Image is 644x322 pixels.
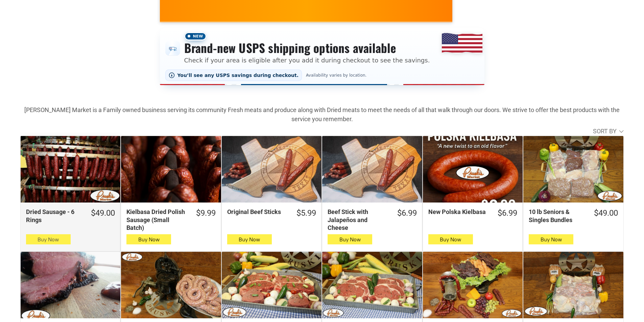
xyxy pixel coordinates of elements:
[26,208,82,224] div: Dried Sausage - 6 Rings
[428,234,473,244] button: Buy Now
[529,208,585,224] div: 10 lb Seniors & Singles Bundles
[21,136,120,203] a: Dried Sausage - 6 Rings
[26,234,71,244] button: Buy Now
[447,1,579,12] span: [PERSON_NAME] MARKET
[222,252,321,318] a: The Ultimate Texas Steak Box
[222,136,321,203] a: Original Beef Sticks
[24,106,620,123] strong: [PERSON_NAME] Market is a Family owned business serving its community Fresh meats and produce alo...
[397,208,417,218] div: $6.99
[126,208,187,232] div: Kielbasa Dried Polish Sausage (Small Batch)
[296,208,316,218] div: $5.99
[305,73,368,78] span: Availability varies by location.
[423,208,523,218] a: $6.99New Polska Kielbasa
[184,32,207,41] span: New
[21,252,120,318] a: Smoked, Fully Cooked Beef Brisket
[322,208,422,232] a: $6.99Beef Stick with Jalapeños and Cheese
[38,236,59,243] span: Buy Now
[339,236,361,243] span: Buy Now
[21,208,120,224] a: $49.00Dried Sausage - 6 Rings
[121,208,221,232] a: $9.99Kielbasa Dried Polish Sausage (Small Batch)
[239,236,260,243] span: Buy Now
[328,208,388,232] div: Beef Stick with Jalapeños and Cheese
[138,236,160,243] span: Buy Now
[428,208,489,216] div: New Polska Kielbasa
[328,234,372,244] button: Buy Now
[184,41,430,55] h3: Brand-new USPS shipping options available
[177,73,299,78] span: You’ll see any USPS savings during checkout.
[121,136,221,203] a: Kielbasa Dried Polish Sausage (Small Batch)
[322,136,422,203] a: Beef Stick with Jalapeños and Cheese
[121,252,221,318] a: 6 lbs - “Da” Best Fresh Polish Wedding Sausage
[91,208,115,218] div: $49.00
[423,136,523,203] a: New Polska Kielbasa
[541,236,562,243] span: Buy Now
[498,208,517,218] div: $6.99
[523,208,623,224] a: $49.0010 lb Seniors & Singles Bundles
[222,208,321,218] a: $5.99Original Beef Sticks
[184,56,430,65] p: Check if your area is eligible after you add it during checkout to see the savings.
[227,208,288,216] div: Original Beef Sticks
[523,252,623,318] a: 20 lbs Bar B Que Bundle
[196,208,216,218] div: $9.99
[160,28,484,85] div: Shipping options announcement
[322,252,422,318] a: 6 – 12 oz Choice Angus Beef Ribeyes
[523,136,623,203] a: 10 lb Seniors &amp; Singles Bundles
[440,236,461,243] span: Buy Now
[126,234,171,244] button: Buy Now
[594,208,618,218] div: $49.00
[529,234,573,244] button: Buy Now
[227,234,272,244] button: Buy Now
[423,252,523,318] a: Dried Box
